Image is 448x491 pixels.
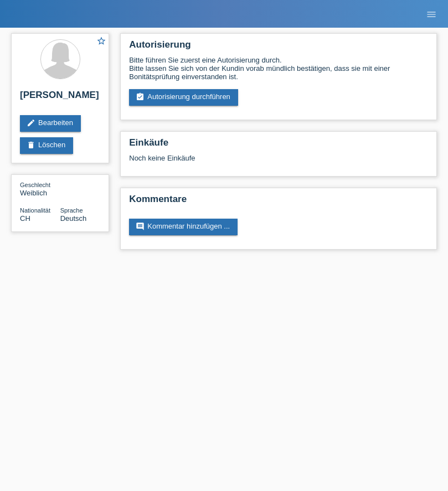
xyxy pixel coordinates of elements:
h2: [PERSON_NAME] [20,90,100,106]
i: comment [136,222,145,231]
div: Bitte führen Sie zuerst eine Autorisierung durch. Bitte lassen Sie sich von der Kundin vorab münd... [129,56,428,81]
i: assignment_turned_in [136,92,145,101]
i: star_border [96,36,106,46]
i: delete [27,141,35,149]
span: Geschlecht [20,182,50,188]
span: Deutsch [60,214,87,223]
a: commentKommentar hinzufügen ... [129,219,238,235]
a: star_border [96,36,106,48]
i: edit [27,118,35,127]
a: deleteLöschen [20,137,73,154]
h2: Einkäufe [129,137,428,154]
span: Nationalität [20,207,50,214]
div: Weiblich [20,180,60,197]
h2: Autorisierung [129,39,428,56]
i: menu [426,9,437,20]
h2: Kommentare [129,194,428,210]
span: Schweiz [20,214,30,223]
a: editBearbeiten [20,115,81,132]
div: Noch keine Einkäufe [129,154,428,170]
a: menu [420,11,442,17]
a: assignment_turned_inAutorisierung durchführen [129,89,238,106]
span: Sprache [60,207,83,214]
